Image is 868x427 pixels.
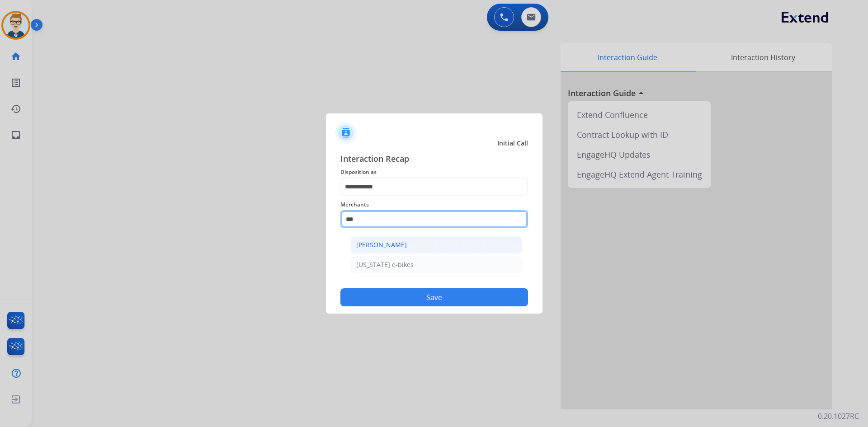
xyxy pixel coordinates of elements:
span: Initial Call [497,139,528,148]
span: Interaction Recap [340,152,528,167]
span: Merchants [340,199,528,210]
div: [US_STATE] e-bikes [356,260,414,269]
div: [PERSON_NAME] [356,240,407,249]
img: contactIcon [335,122,357,144]
p: 0.20.1027RC [818,411,859,422]
span: Disposition as [340,167,528,178]
button: Save [340,288,528,306]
